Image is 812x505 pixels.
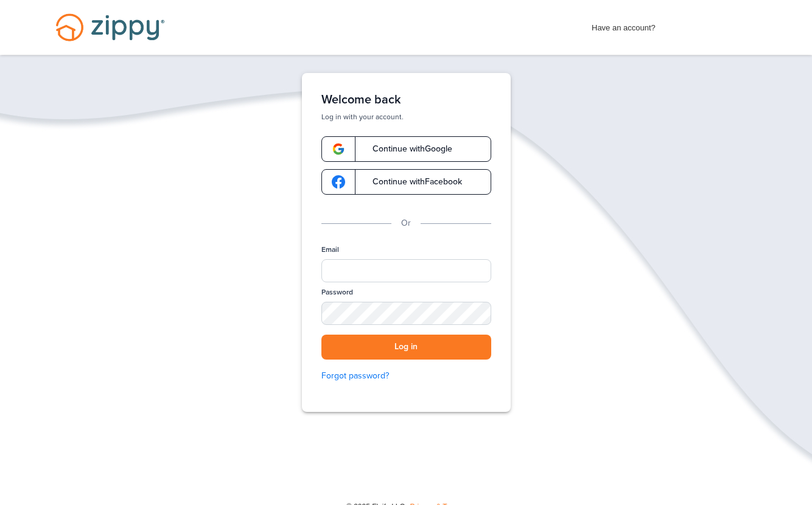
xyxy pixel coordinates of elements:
a: Forgot password? [321,369,491,383]
label: Email [321,245,339,255]
img: google-logo [332,175,345,189]
p: Log in with your account. [321,112,491,122]
span: Continue with Google [360,145,452,153]
a: google-logoContinue withGoogle [321,136,491,162]
h1: Welcome back [321,92,491,107]
span: Continue with Facebook [360,178,462,186]
a: google-logoContinue withFacebook [321,169,491,195]
input: Email [321,259,491,282]
p: Or [401,217,411,230]
img: google-logo [332,142,345,156]
label: Password [321,287,353,298]
input: Password [321,302,491,325]
span: Have an account? [592,15,656,35]
button: Log in [321,335,491,360]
